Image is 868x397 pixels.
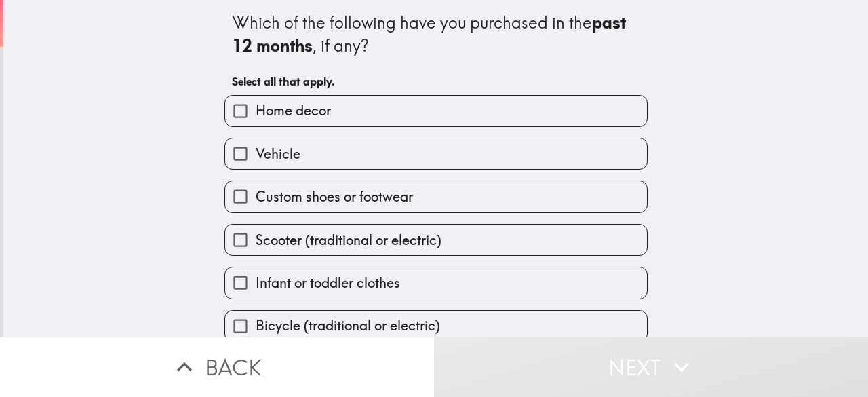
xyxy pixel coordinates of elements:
[256,316,440,335] span: Bicycle (traditional or electric)
[225,138,647,169] button: Vehicle
[434,337,868,397] button: Next
[232,12,640,57] div: Which of the following have you purchased in the , if any?
[225,225,647,255] button: Scooter (traditional or electric)
[256,231,441,250] span: Scooter (traditional or electric)
[225,267,647,298] button: Infant or toddler clothes
[225,181,647,212] button: Custom shoes or footwear
[232,12,630,56] b: past 12 months
[256,187,413,206] span: Custom shoes or footwear
[232,74,640,89] h6: Select all that apply.
[225,311,647,341] button: Bicycle (traditional or electric)
[256,273,400,292] span: Infant or toddler clothes
[225,96,647,126] button: Home decor
[256,101,331,120] span: Home decor
[256,145,300,164] span: Vehicle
